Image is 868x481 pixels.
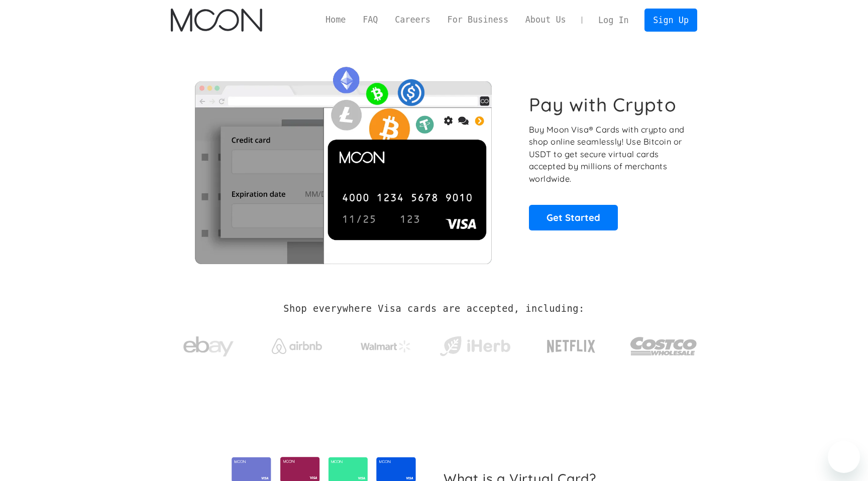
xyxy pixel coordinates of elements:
img: Costco [630,327,697,365]
a: Netflix [526,324,616,364]
a: Get Started [529,205,618,230]
iframe: Button to launch messaging window [828,441,860,473]
img: Walmart [361,340,411,352]
a: Home [317,14,354,26]
p: Buy Moon Visa® Cards with crypto and shop online seamlessly! Use Bitcoin or USDT to get secure vi... [529,124,686,185]
a: For Business [439,14,517,26]
a: Walmart [349,330,423,357]
a: Airbnb [260,328,335,359]
img: Moon Logo [171,9,262,32]
img: Netflix [546,334,596,359]
img: Moon Cards let you spend your crypto anywhere Visa is accepted. [171,60,515,264]
h1: Pay with Crypto [529,93,677,116]
a: ebay [171,321,246,368]
a: About Us [517,14,575,26]
a: iHerb [438,323,512,365]
h2: Shop everywhere Visa cards are accepted, including: [283,303,584,314]
a: Careers [386,14,439,26]
a: Costco [630,317,697,370]
img: ebay [183,331,234,363]
img: iHerb [438,333,512,359]
a: Log In [590,9,637,31]
a: Sign Up [644,9,697,31]
a: FAQ [354,14,386,26]
a: home [171,9,262,32]
img: Airbnb [272,338,322,354]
